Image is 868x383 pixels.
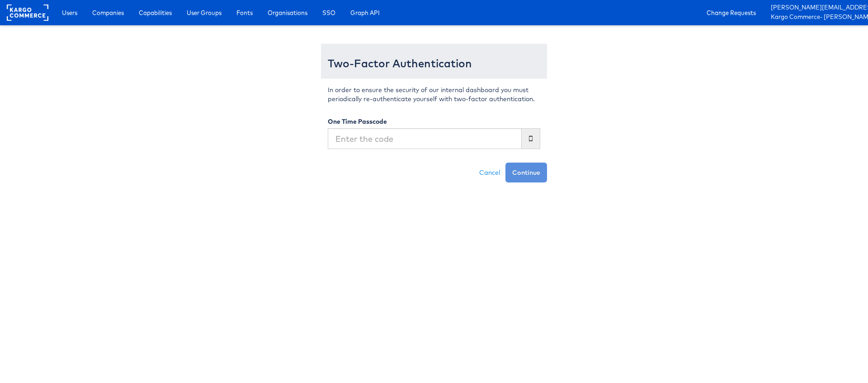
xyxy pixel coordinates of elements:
[316,5,342,21] a: SSO
[474,163,505,182] a: Cancel
[328,85,540,103] p: In order to ensure the security of our internal dashboard you must periodically re-authenticate y...
[139,8,172,17] span: Capabilities
[771,13,861,22] a: Kargo Commerce- [PERSON_NAME]
[700,5,763,21] a: Change Requests
[261,5,314,21] a: Organisations
[344,5,387,21] a: Graph API
[328,117,387,126] label: One Time Passcode
[322,8,335,17] span: SSO
[350,8,380,17] span: Graph API
[771,3,861,13] a: [PERSON_NAME][EMAIL_ADDRESS][PERSON_NAME][DOMAIN_NAME]
[55,5,84,21] a: Users
[132,5,179,21] a: Capabilities
[62,8,77,17] span: Users
[230,5,259,21] a: Fonts
[505,163,547,182] button: Continue
[180,5,228,21] a: User Groups
[236,8,253,17] span: Fonts
[328,128,522,149] input: Enter the code
[92,8,124,17] span: Companies
[328,57,540,69] h3: Two-Factor Authentication
[268,8,307,17] span: Organisations
[187,8,222,17] span: User Groups
[85,5,131,21] a: Companies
